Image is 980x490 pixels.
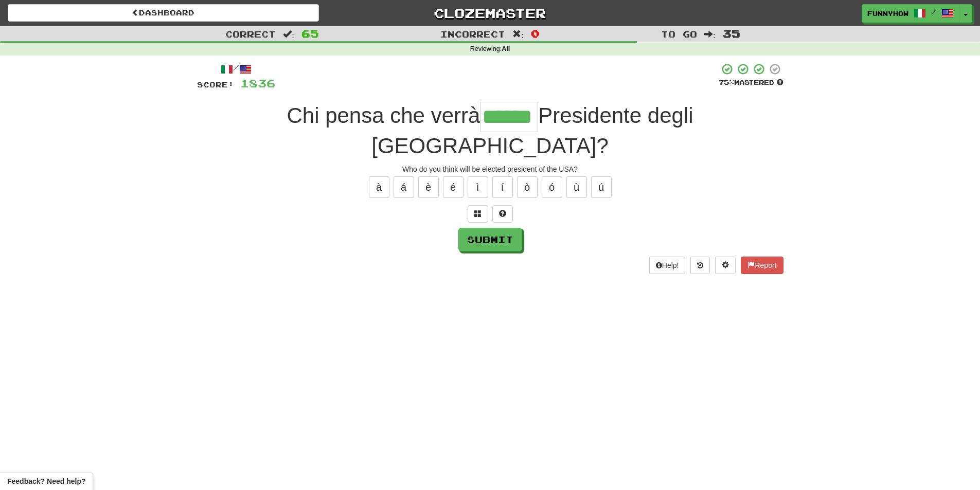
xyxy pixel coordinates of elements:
[862,4,959,23] a: Funnyhow /
[468,176,488,198] button: ì
[492,205,513,223] button: Single letter hint - you only get 1 per sentence and score half the points! alt+h
[719,78,783,87] div: Mastered
[440,29,505,39] span: Incorrect
[741,257,783,274] button: Report
[719,78,734,86] span: 75 %
[8,4,319,22] a: Dashboard
[418,176,439,198] button: è
[492,176,513,198] button: í
[197,80,234,89] span: Score:
[723,27,740,40] span: 35
[443,176,464,198] button: é
[301,27,319,40] span: 65
[371,103,693,158] span: Presidente degli [GEOGRAPHIC_DATA]?
[542,176,562,198] button: ó
[931,8,936,15] span: /
[369,176,389,198] button: à
[283,30,294,39] span: :
[690,257,710,274] button: Round history (alt+y)
[517,176,538,198] button: ò
[531,27,540,40] span: 0
[468,205,488,223] button: Switch sentence to multiple choice alt+p
[704,30,716,39] span: :
[197,63,275,76] div: /
[334,4,646,22] a: Clozemaster
[225,29,276,39] span: Correct
[649,257,686,274] button: Help!
[394,176,414,198] button: á
[287,103,480,128] span: Chi pensa che verrà
[240,77,275,89] span: 1836
[867,9,908,18] span: Funnyhow
[512,30,524,39] span: :
[7,476,85,486] span: Open feedback widget
[591,176,612,198] button: ú
[661,29,697,39] span: To go
[197,164,783,174] div: Who do you think will be elected president of the USA?
[458,228,522,251] button: Submit
[502,45,510,52] strong: All
[566,176,587,198] button: ù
